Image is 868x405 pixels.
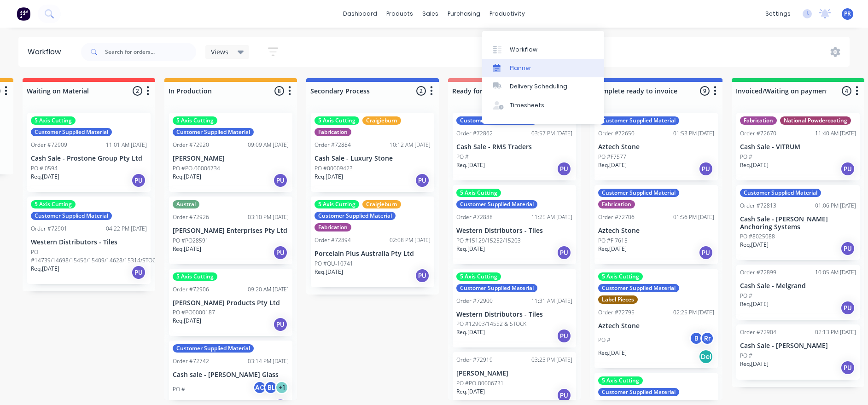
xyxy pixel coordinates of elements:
[173,200,199,208] div: Austral
[315,128,351,136] div: Fabrication
[699,245,713,260] div: PU
[598,200,635,208] div: Fabrication
[557,162,571,176] div: PU
[699,349,713,364] div: Del
[740,282,856,290] p: Cash Sale - Melgrand
[105,43,196,61] input: Search for orders...
[673,308,714,317] div: 02:25 PM [DATE]
[173,164,220,173] p: PO #PO-00006734
[415,268,430,283] div: PU
[453,185,576,264] div: 5 Axis CuttingCustomer Supplied MaterialOrder #7288811:25 AM [DATE]Western Distributors - TilesPO...
[456,388,485,396] p: Req. [DATE]
[418,7,443,21] div: sales
[456,370,572,377] p: [PERSON_NAME]
[598,143,714,151] p: Aztech Stone
[485,7,530,21] div: productivity
[531,356,572,364] div: 03:23 PM [DATE]
[700,331,714,345] div: Rr
[456,356,493,364] div: Order #72919
[740,232,775,241] p: PO #8025088
[456,272,501,281] div: 5 Axis Cutting
[594,185,718,264] div: Customer Supplied MaterialFabricationOrder #7270601:56 PM [DATE]Aztech StonePO #F 7615Req.[DATE]PU
[315,223,351,231] div: Fabrication
[598,308,635,317] div: Order #72795
[31,155,147,162] p: Cash Sale - Prostone Group Pty Ltd
[273,245,288,260] div: PU
[482,77,604,96] a: Delivery Scheduling
[815,202,856,210] div: 01:06 PM [DATE]
[740,215,856,231] p: Cash Sale - [PERSON_NAME] Anchoring Systems
[173,371,289,379] p: Cash sale - [PERSON_NAME] Glass
[173,285,209,294] div: Order #72906
[598,322,714,330] p: Aztech Stone
[315,260,353,268] p: PO #QU-10741
[315,164,353,173] p: PO #00009423
[840,162,855,176] div: PU
[456,379,504,388] p: PO #PO-00006731
[456,129,493,138] div: Order #72862
[338,7,382,21] a: dashboard
[315,155,431,162] p: Cash Sale - Luxury Stone
[31,116,76,125] div: 5 Axis Cutting
[456,328,485,336] p: Req. [DATE]
[598,189,679,197] div: Customer Supplied Material
[736,265,860,320] div: Order #7289910:05 AM [DATE]Cash Sale - MelgrandPO #Req.[DATE]PU
[780,116,851,125] div: National Powdercoating
[456,320,526,328] p: PO #12903/14552 & STOCK
[699,162,713,176] div: PU
[315,250,431,258] p: Porcelain Plus Australia Pty Ltd
[169,269,292,336] div: 5 Axis CuttingOrder #7290609:20 AM [DATE][PERSON_NAME] Products Pty LtdPO #PO0000187Req.[DATE]PU
[169,113,292,192] div: 5 Axis CuttingCustomer Supplied MaterialOrder #7292009:09 AM [DATE][PERSON_NAME]PO #PO-00006734Re...
[173,237,209,245] p: PO #PO28591
[131,265,146,280] div: PU
[415,173,430,188] div: PU
[598,116,679,125] div: Customer Supplied Material
[31,238,147,246] p: Western Distributors - Tiles
[315,236,351,244] div: Order #72894
[598,245,627,253] p: Req. [DATE]
[456,161,485,169] p: Req. [DATE]
[598,295,638,304] div: Label Pieces
[456,143,572,151] p: Cash Sale - RMS Traders
[740,352,752,360] p: PO #
[531,297,572,305] div: 11:31 AM [DATE]
[740,342,856,350] p: Cash Sale - [PERSON_NAME]
[456,153,469,161] p: PO #
[482,40,604,58] a: Workflow
[31,212,112,220] div: Customer Supplied Material
[173,344,254,353] div: Customer Supplied Material
[31,200,76,208] div: 5 Axis Cutting
[510,46,537,54] div: Workflow
[510,64,531,72] div: Planner
[840,301,855,315] div: PU
[531,213,572,221] div: 11:25 AM [DATE]
[169,197,292,264] div: AustralOrder #7292603:10 PM [DATE][PERSON_NAME] Enterprises Pty LtdPO #PO28591Req.[DATE]PU
[31,173,59,181] p: Req. [DATE]
[740,360,769,368] p: Req. [DATE]
[27,113,151,192] div: 5 Axis CuttingCustomer Supplied MaterialOrder #7290911:01 AM [DATE]Cash Sale - Prostone Group Pty...
[311,197,434,287] div: 5 Axis CuttingCraigieburnCustomer Supplied MaterialFabricationOrder #7289402:08 PM [DATE]Porcelai...
[173,116,217,125] div: 5 Axis Cutting
[689,331,703,345] div: B
[264,381,278,394] div: BL
[362,200,401,208] div: Craigieburn
[598,213,635,221] div: Order #72706
[598,227,714,235] p: Aztech Stone
[173,272,217,281] div: 5 Axis Cutting
[173,245,201,253] p: Req. [DATE]
[740,116,777,125] div: Fabrication
[173,308,215,317] p: PO #PO0000187
[598,237,628,245] p: PO #F 7615
[456,200,537,208] div: Customer Supplied Material
[17,7,30,21] img: Factory
[390,236,431,244] div: 02:08 PM [DATE]
[557,388,571,403] div: PU
[173,155,289,162] p: [PERSON_NAME]
[173,357,209,365] div: Order #72742
[456,245,485,253] p: Req. [DATE]
[315,173,343,181] p: Req. [DATE]
[248,141,289,149] div: 09:09 AM [DATE]
[840,360,855,375] div: PU
[315,141,351,149] div: Order #72884
[456,116,537,125] div: Customer Supplied Material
